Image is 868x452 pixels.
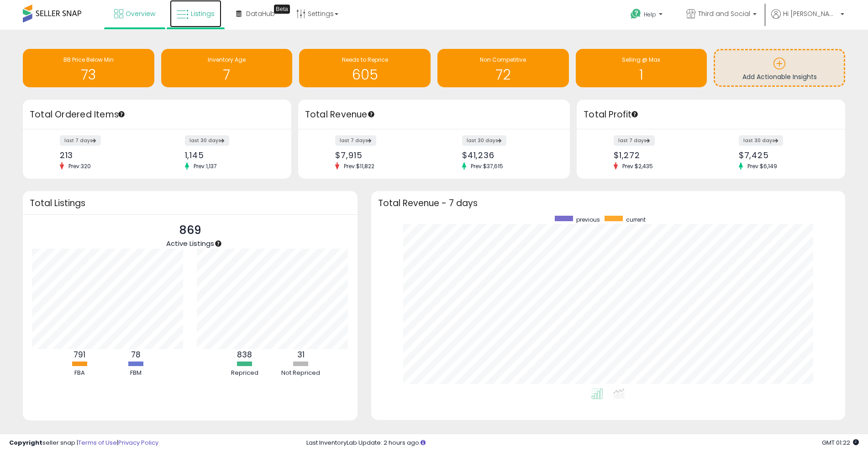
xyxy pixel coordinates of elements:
label: last 30 days [185,135,229,146]
span: Prev: $2,435 [618,162,658,170]
div: Tooltip anchor [274,5,290,14]
label: last 7 days [614,135,655,146]
a: Selling @ Max 1 [576,49,707,87]
b: 791 [74,349,85,360]
div: $7,425 [739,150,829,160]
a: Add Actionable Insights [715,50,844,85]
a: Inventory Age 7 [161,49,293,87]
div: $41,236 [462,150,554,160]
span: Prev: 320 [64,162,95,170]
span: Needs to Reprice [342,56,388,64]
span: Overview [126,9,155,18]
span: DataHub [246,9,275,18]
span: Prev: $37,615 [466,162,508,170]
span: Prev: 1,137 [189,162,221,170]
div: FBM [108,369,163,378]
a: Privacy Policy [118,438,158,447]
h3: Total Listings [30,200,351,207]
strong: Copyright [9,438,42,447]
span: Hi [PERSON_NAME] [783,9,838,18]
h1: 72 [442,67,564,82]
label: last 30 days [739,135,783,146]
b: 838 [237,349,252,360]
i: Get Help [630,8,642,20]
span: Active Listings [166,239,214,248]
div: FBA [52,369,107,378]
span: Third and Social [698,9,750,18]
a: Hi [PERSON_NAME] [771,9,844,30]
div: 213 [60,150,150,160]
h3: Total Revenue [305,108,563,121]
a: BB Price Below Min 73 [23,49,154,87]
span: previous [576,216,600,223]
span: Inventory Age [208,56,246,64]
div: Tooltip anchor [631,110,639,118]
a: Help [623,1,672,30]
div: Repriced [217,369,272,378]
h1: 1 [580,67,703,82]
span: Help [644,11,656,18]
div: Tooltip anchor [367,110,375,118]
div: Tooltip anchor [214,239,222,248]
span: BB Price Below Min [63,56,114,64]
span: Listings [191,9,215,18]
span: Prev: $6,149 [743,162,782,170]
label: last 7 days [60,135,101,146]
h1: 73 [27,67,150,82]
span: current [626,216,646,223]
div: 1,145 [185,150,275,160]
div: Tooltip anchor [117,110,126,118]
a: Needs to Reprice 605 [299,49,431,87]
b: 31 [297,349,305,360]
div: $1,272 [614,150,704,160]
div: Not Repriced [274,369,328,378]
span: Selling @ Max [622,56,660,64]
h1: 7 [166,67,288,82]
span: 2025-10-7 01:22 GMT [822,438,859,447]
p: 869 [166,222,214,239]
label: last 30 days [462,135,506,146]
h3: Total Profit [584,108,838,121]
span: Add Actionable Insights [742,72,817,81]
div: $7,915 [335,150,427,160]
h1: 605 [304,67,426,82]
span: Non Competitive [480,56,526,64]
div: seller snap | | [9,439,158,447]
a: Terms of Use [78,438,117,447]
span: Prev: $11,822 [339,162,379,170]
b: 78 [131,349,141,360]
h3: Total Ordered Items [30,108,284,121]
a: Non Competitive 72 [437,49,569,87]
i: Click here to read more about un-synced listings. [421,440,426,446]
div: Last InventoryLab Update: 2 hours ago. [306,439,859,447]
h3: Total Revenue - 7 days [378,200,838,207]
label: last 7 days [335,135,376,146]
